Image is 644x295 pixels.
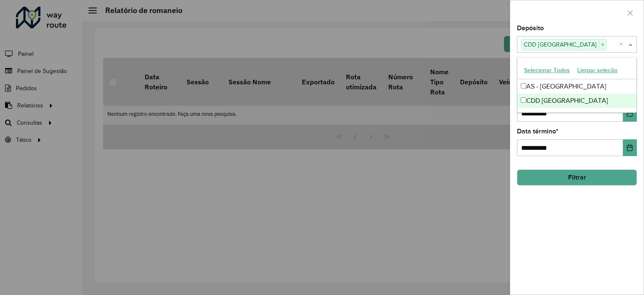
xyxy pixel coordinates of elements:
[517,57,637,113] ng-dropdown-panel: Options list
[574,64,621,77] button: Limpar seleção
[517,170,637,185] button: Filtrar
[522,39,599,50] span: CDD [GEOGRAPHIC_DATA]
[619,39,626,50] span: Clear all
[623,139,637,156] button: Choose Date
[599,40,606,50] span: ×
[520,64,574,77] button: Selecionar Todos
[517,23,544,33] label: Depósito
[517,79,636,94] div: AS - [GEOGRAPHIC_DATA]
[517,126,558,136] label: Data término
[517,94,636,108] div: CDD [GEOGRAPHIC_DATA]
[623,105,637,122] button: Choose Date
